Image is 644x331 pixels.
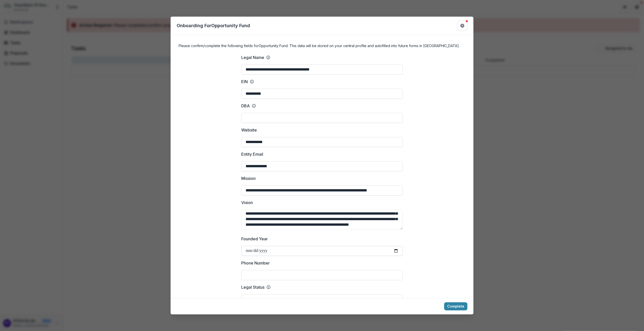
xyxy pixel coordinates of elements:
[241,127,257,133] p: Website
[241,175,256,181] p: Mission
[241,79,248,85] p: EIN
[241,236,268,242] p: Founded Year
[241,54,264,60] p: Legal Name
[241,260,270,266] p: Phone Number
[241,284,264,290] p: Legal Status
[241,103,250,109] p: DBA
[457,21,467,31] button: Get Help
[444,302,467,310] button: Complete
[179,43,465,48] h4: Please confirm/complete the following fields for Opportunity Fund . This data will be stored on y...
[241,200,253,206] p: Vision
[241,151,263,157] p: Entity Email
[177,22,250,29] p: Onboarding For Opportunity Fund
